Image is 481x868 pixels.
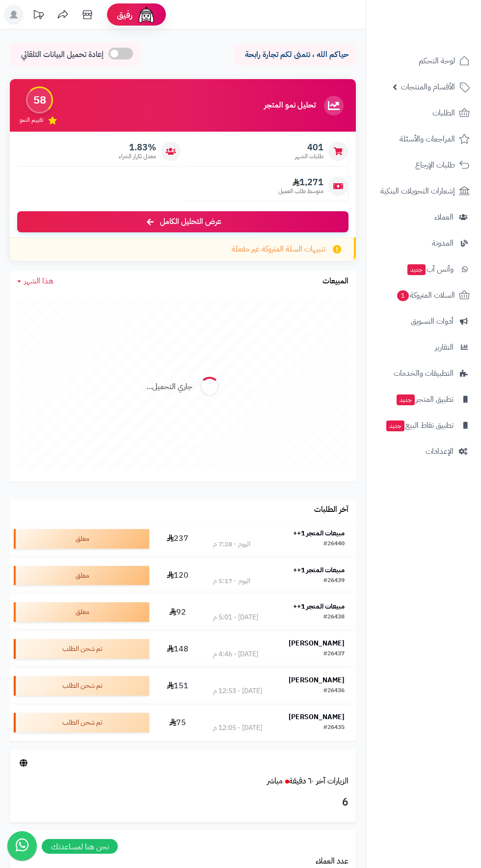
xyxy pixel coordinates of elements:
[14,713,149,732] div: تم شحن الطلب
[419,54,455,68] span: لوحة التحكم
[372,309,475,333] a: أدوات التسويق
[153,594,202,630] td: 92
[14,676,149,696] div: تم شحن الطلب
[264,101,316,110] h3: تحليل نمو المتجر
[278,177,323,188] span: 1,271
[385,419,454,432] span: تطبيق نقاط البيع
[17,276,53,287] a: هذا الشهر
[26,5,51,27] a: تحديثات المنصة
[435,340,454,354] span: التقارير
[153,668,202,704] td: 151
[372,388,475,411] a: تطبيق المتجرجديد
[372,101,475,125] a: الطلبات
[397,290,409,301] span: 1
[372,49,475,73] a: لوحة التحكم
[372,440,475,463] a: الإعدادات
[323,539,345,549] div: #26440
[17,211,348,232] a: عرض التحليل الكامل
[21,49,104,60] span: إعادة تحميل البيانات التلقائي
[397,394,415,405] span: جديد
[146,381,192,392] div: جاري التحميل...
[213,686,262,696] div: [DATE] - 12:53 م
[232,244,325,255] span: تنبيهات السلة المتروكة غير مفعلة
[380,184,455,198] span: إشعارات التحويلات البنكية
[295,152,323,161] span: طلبات الشهر
[372,257,475,281] a: وآتس آبجديد
[372,283,475,307] a: السلات المتروكة1
[323,686,345,696] div: #26436
[316,855,348,867] a: عدد العملاء
[213,613,258,622] div: [DATE] - 5:01 م
[153,704,202,741] td: 75
[213,723,262,733] div: [DATE] - 12:05 م
[411,314,454,328] span: أدوات التسويق
[372,153,475,177] a: طلبات الإرجاع
[314,505,348,514] h3: آخر الطلبات
[415,158,455,172] span: طلبات الإرجاع
[213,539,250,549] div: اليوم - 7:28 م
[295,142,323,153] span: 401
[293,601,345,612] strong: مبيعات المتجر 1++
[278,187,323,196] span: متوسط طلب العميل
[267,775,348,787] a: الزيارات آخر ٦٠ دقيقةمباشر
[406,262,454,276] span: وآتس آب
[213,649,258,659] div: [DATE] - 4:46 م
[386,420,404,431] span: جديد
[372,127,475,151] a: المراجعات والأسئلة
[372,231,475,255] a: المدونة
[24,275,53,287] span: هذا الشهر
[119,142,156,153] span: 1.83%
[372,362,475,385] a: التطبيقات والخدمات
[14,639,149,659] div: تم شحن الطلب
[401,80,455,94] span: الأقسام والمنتجات
[323,613,345,622] div: #26438
[289,712,345,722] strong: [PERSON_NAME]
[394,366,454,380] span: التطبيقات والخدمات
[396,288,455,302] span: السلات المتروكة
[153,521,202,557] td: 237
[372,205,475,229] a: العملاء
[323,723,345,733] div: #26435
[17,794,348,811] h3: 6
[400,132,455,146] span: المراجعات والأسئلة
[136,5,156,25] img: ai-face.png
[289,675,345,685] strong: [PERSON_NAME]
[289,638,345,648] strong: [PERSON_NAME]
[434,210,454,224] span: العملاء
[396,392,454,406] span: تطبيق المتجر
[160,216,221,227] span: عرض التحليل الكامل
[20,116,43,124] span: تقييم النمو
[240,49,348,60] p: حياكم الله ، نتمنى لكم تجارة رابحة
[293,528,345,538] strong: مبيعات المتجر 1++
[372,336,475,359] a: التقارير
[117,9,133,21] span: رفيق
[153,631,202,667] td: 148
[372,179,475,203] a: إشعارات التحويلات البنكية
[407,264,426,275] span: جديد
[323,649,345,659] div: #26437
[14,602,149,622] div: معلق
[119,152,156,161] span: معدل تكرار الشراء
[426,445,454,458] span: الإعدادات
[267,775,283,787] small: مباشر
[293,565,345,575] strong: مبيعات المتجر 1++
[213,576,250,586] div: اليوم - 5:17 م
[322,277,348,286] h3: المبيعات
[432,106,455,120] span: الطلبات
[153,558,202,594] td: 120
[323,576,345,586] div: #26439
[14,566,149,586] div: معلق
[14,529,149,549] div: معلق
[372,414,475,437] a: تطبيق نقاط البيعجديد
[432,236,454,250] span: المدونة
